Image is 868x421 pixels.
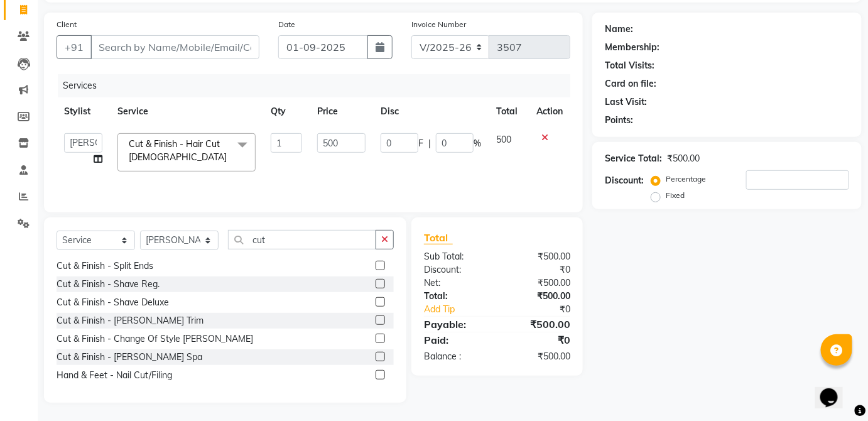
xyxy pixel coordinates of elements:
[497,350,580,363] div: ₹500.00
[57,97,110,126] th: Stylist
[310,97,373,126] th: Price
[497,263,580,276] div: ₹0
[415,250,497,263] div: Sub Total:
[90,35,259,59] input: Search by Name/Mobile/Email/Code
[511,303,580,316] div: ₹0
[497,317,580,332] div: ₹500.00
[227,151,232,163] a: x
[415,350,497,363] div: Balance :
[415,317,497,332] div: Payable:
[605,152,662,165] div: Service Total:
[424,231,453,244] span: Total
[489,97,529,126] th: Total
[57,35,92,59] button: +91
[110,97,263,126] th: Service
[415,263,497,276] div: Discount:
[666,173,706,185] label: Percentage
[815,371,855,408] iframe: chat widget
[529,97,570,126] th: Action
[605,59,654,72] div: Total Visits:
[497,332,580,347] div: ₹0
[605,114,633,127] div: Points:
[411,19,466,30] label: Invoice Number
[129,138,227,163] span: Cut & Finish - Hair Cut [DEMOGRAPHIC_DATA]
[57,314,203,327] div: Cut & Finish - [PERSON_NAME] Trim
[418,137,423,150] span: F
[228,230,376,249] input: Search or Scan
[57,332,253,346] div: Cut & Finish - Change Of Style [PERSON_NAME]
[415,303,511,316] a: Add Tip
[57,296,169,309] div: Cut & Finish - Shave Deluxe
[57,260,153,273] div: Cut & Finish - Split Ends
[57,19,77,30] label: Client
[605,41,659,54] div: Membership:
[415,332,497,347] div: Paid:
[474,137,481,150] span: %
[605,77,656,90] div: Card on file:
[415,290,497,303] div: Total:
[497,250,580,263] div: ₹500.00
[605,96,647,109] div: Last Visit:
[57,351,202,364] div: Cut & Finish - [PERSON_NAME] Spa
[57,369,172,382] div: Hand & Feet - Nail Cut/Filing
[496,134,511,145] span: 500
[497,276,580,290] div: ₹500.00
[666,190,685,201] label: Fixed
[57,278,160,291] div: Cut & Finish - Shave Reg.
[415,276,497,290] div: Net:
[278,19,295,30] label: Date
[263,97,310,126] th: Qty
[667,152,700,165] div: ₹500.00
[605,23,633,36] div: Name:
[373,97,489,126] th: Disc
[58,74,580,97] div: Services
[428,137,431,150] span: |
[605,174,644,187] div: Discount:
[497,290,580,303] div: ₹500.00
